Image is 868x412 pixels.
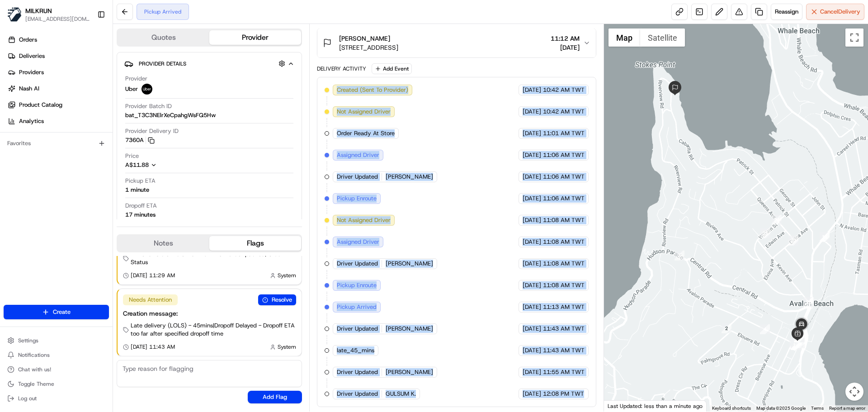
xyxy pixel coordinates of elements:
[829,406,865,411] a: Report a map error
[19,101,62,109] span: Product Catalog
[386,173,433,181] span: [PERSON_NAME]
[543,303,585,311] span: 11:13 AM TWT
[543,151,585,159] span: 11:06 AM TWT
[606,400,636,412] a: Open this area in Google Maps (opens a new window)
[4,136,109,151] div: Favorites
[792,340,802,350] div: 6
[543,173,585,181] span: 11:06 AM TWT
[125,152,139,160] span: Price
[139,60,186,67] span: Provider Details
[118,30,209,45] button: Quotes
[337,238,379,246] span: Assigned Driver
[523,151,541,159] span: [DATE]
[248,391,302,403] button: Add Flag
[18,351,50,359] span: Notifications
[523,194,541,203] span: [DATE]
[337,173,378,181] span: Driver Updated
[523,173,541,181] span: [DATE]
[125,202,157,210] span: Dropoff ETA
[543,346,585,355] span: 11:43 AM TWT
[543,390,584,398] span: 12:08 PM TWT
[19,52,45,60] span: Deliveries
[18,337,38,344] span: Settings
[339,43,398,52] span: [STREET_ADDRESS]
[845,383,863,401] button: Map camera controls
[523,346,541,355] span: [DATE]
[543,325,585,333] span: 11:43 AM TWT
[4,49,113,63] a: Deliveries
[337,86,408,94] span: Created (Sent To Provider)
[543,86,585,94] span: 10:42 AM TWT
[523,368,541,376] span: [DATE]
[337,303,377,311] span: Pickup Arrived
[337,346,374,355] span: late_45_mins
[125,177,156,185] span: Pickup ETA
[7,7,22,22] img: MILKRUN
[794,332,804,342] div: 14
[337,368,378,376] span: Driver Updated
[789,339,799,349] div: 8
[523,281,541,289] span: [DATE]
[337,390,378,398] span: Driver Updated
[845,28,863,47] button: Toggle fullscreen view
[791,340,801,350] div: 10
[543,281,585,289] span: 11:08 AM TWT
[543,194,585,203] span: 11:06 AM TWT
[278,343,296,350] span: System
[19,68,44,76] span: Providers
[53,308,71,316] span: Create
[543,108,585,116] span: 10:42 AM TWT
[543,216,585,224] span: 11:08 AM TWT
[804,297,814,307] div: 26
[543,368,585,376] span: 11:55 AM TWT
[125,85,138,93] span: Uber
[4,65,113,80] a: Providers
[125,127,179,135] span: Provider Delivery ID
[604,400,707,412] div: Last Updated: less than a minute ago
[760,324,770,334] div: 4
[317,28,595,57] button: [PERSON_NAME][STREET_ADDRESS]11:12 AM[DATE]
[125,161,149,169] span: A$11.88
[523,260,541,268] span: [DATE]
[124,56,294,71] button: Provider Details
[523,325,541,333] span: [DATE]
[337,151,379,159] span: Assigned Driver
[125,102,172,110] span: Provider Batch ID
[523,238,541,246] span: [DATE]
[712,405,751,412] button: Keyboard shortcuts
[523,303,541,311] span: [DATE]
[131,343,175,350] span: [DATE] 11:43 AM
[543,238,585,246] span: 11:08 AM TWT
[4,363,109,376] button: Chat with us!
[4,33,113,47] a: Orders
[337,108,391,116] span: Not Assigned Driver
[794,332,804,342] div: 15
[4,392,109,405] button: Log out
[372,63,412,74] button: Add Event
[25,6,52,15] button: MILKRUN
[118,236,209,251] button: Notes
[386,368,433,376] span: [PERSON_NAME]
[4,305,109,319] button: Create
[4,334,109,347] button: Settings
[386,325,433,333] span: [PERSON_NAME]
[125,75,147,83] span: Provider
[142,84,152,95] img: uber-new-logo.jpeg
[756,406,806,411] span: Map data ©2025 Google
[125,211,156,219] div: 17 minutes
[123,309,296,318] div: Creation message:
[775,8,798,16] span: Reassign
[523,390,541,398] span: [DATE]
[4,81,113,96] a: Nash AI
[19,36,37,44] span: Orders
[125,161,205,169] button: A$11.88
[795,338,805,348] div: 12
[820,8,860,16] span: Cancel Delivery
[125,186,149,194] div: 1 minute
[760,228,770,238] div: 25
[523,129,541,137] span: [DATE]
[771,4,802,20] button: Reassign
[4,378,109,390] button: Toggle Theme
[278,272,296,279] span: System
